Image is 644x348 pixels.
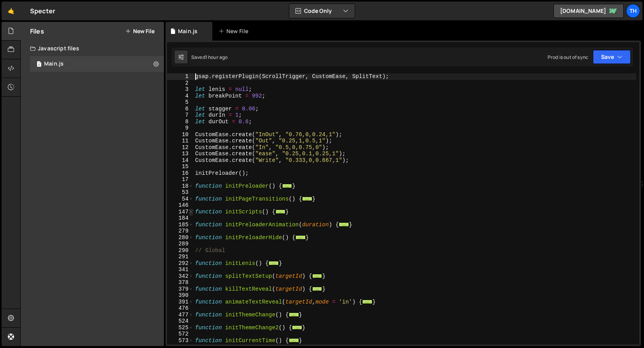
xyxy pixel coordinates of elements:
div: 1 hour ago [205,54,228,60]
div: Saved [191,54,228,60]
div: 8 [167,119,194,125]
span: ... [362,299,372,304]
div: 525 [167,325,194,331]
div: 290 [167,247,194,254]
div: Main.js [44,60,64,67]
span: ... [276,209,286,213]
span: ... [312,273,322,278]
div: 13 [167,151,194,157]
div: 524 [167,318,194,325]
div: 17 [167,176,194,183]
span: ... [292,325,302,329]
div: 476 [167,305,194,312]
div: 5 [167,99,194,106]
div: 14 [167,157,194,164]
div: 16840/46037.js [30,56,164,72]
div: 391 [167,299,194,305]
div: 147 [167,209,194,215]
div: 54 [167,196,194,202]
div: Javascript files [21,41,164,56]
div: 280 [167,234,194,241]
span: ... [295,235,306,239]
div: 291 [167,254,194,260]
div: 11 [167,138,194,144]
div: 146 [167,202,194,209]
span: 1 [37,62,41,68]
div: 6 [167,106,194,112]
div: 378 [167,279,194,286]
div: 16 [167,170,194,177]
div: 342 [167,273,194,280]
div: 184 [167,215,194,222]
span: ... [282,183,292,188]
div: 12 [167,144,194,151]
div: 2 [167,80,194,87]
div: Main.js [178,27,197,35]
div: 185 [167,222,194,228]
div: 7 [167,112,194,119]
button: Save [593,50,631,64]
span: ... [302,196,312,201]
button: Code Only [289,4,355,18]
div: Specter [30,6,55,16]
div: 279 [167,228,194,234]
div: 390 [167,292,194,299]
div: 1 [167,73,194,80]
div: 379 [167,286,194,293]
span: ... [339,222,349,226]
div: 573 [167,337,194,344]
a: 🤙 [2,2,21,20]
div: 9 [167,125,194,131]
button: New File [125,28,155,34]
div: 292 [167,260,194,267]
div: 572 [167,331,194,337]
span: ... [289,338,299,342]
div: 15 [167,163,194,170]
div: 477 [167,312,194,318]
div: Prod is out of sync [548,54,588,60]
div: 289 [167,241,194,247]
span: ... [289,312,299,316]
a: [DOMAIN_NAME] [553,4,624,18]
div: 3 [167,86,194,93]
span: ... [269,261,279,265]
h2: Files [30,27,44,36]
a: Th [626,4,640,18]
div: 53 [167,189,194,196]
div: 341 [167,266,194,273]
span: ... [312,286,322,291]
div: New File [219,27,251,35]
div: 10 [167,131,194,138]
div: 18 [167,183,194,190]
div: 4 [167,93,194,99]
